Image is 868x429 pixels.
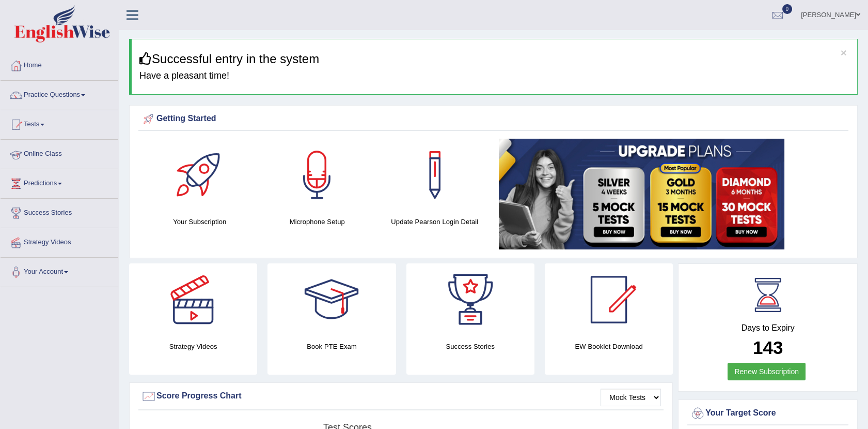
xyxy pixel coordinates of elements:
h4: Days to Expiry [690,323,846,333]
h4: Strategy Videos [129,341,257,352]
a: Strategy Videos [1,228,118,254]
img: small5.jpg [499,139,784,249]
a: Renew Subscription [728,363,806,380]
a: Practice Questions [1,81,118,107]
div: Getting Started [141,111,846,127]
span: 0 [782,4,793,14]
h4: Your Subscription [146,216,254,227]
a: Tests [1,110,118,136]
h3: Successful entry in the system [139,52,849,66]
b: 143 [753,337,783,358]
h4: Have a pleasant time! [139,71,849,81]
a: Your Account [1,258,118,284]
a: Home [1,51,118,77]
h4: Microphone Setup [264,216,371,227]
h4: Update Pearson Login Detail [381,216,488,227]
h4: EW Booklet Download [545,341,673,352]
div: Score Progress Chart [141,389,661,404]
h4: Success Stories [406,341,534,352]
a: Success Stories [1,199,118,225]
div: Your Target Score [690,406,846,421]
a: Predictions [1,169,118,195]
button: × [841,47,847,58]
a: Online Class [1,140,118,166]
h4: Book PTE Exam [267,341,396,352]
